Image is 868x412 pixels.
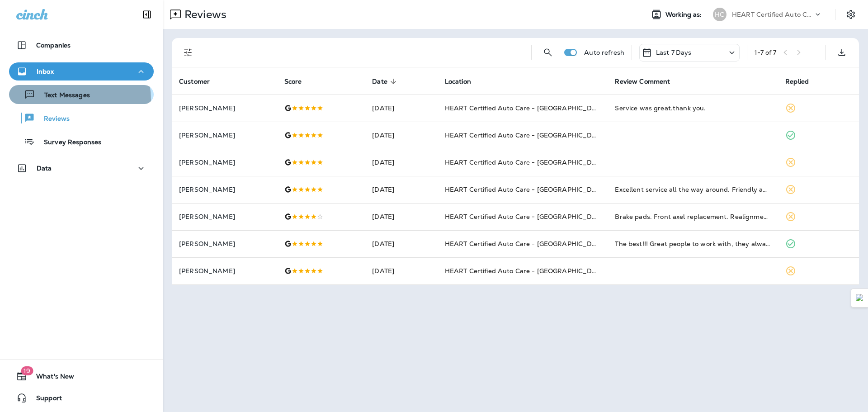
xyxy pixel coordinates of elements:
div: HC [713,8,726,21]
span: Date [372,77,399,85]
span: Support [27,394,62,405]
p: [PERSON_NAME] [179,104,270,112]
div: The best!!! Great people to work with, they always make sure youre taken care of. [615,239,771,248]
div: 1 - 7 of 7 [755,49,776,56]
button: Settings [843,6,859,23]
p: HEART Certified Auto Care [732,11,813,18]
span: HEART Certified Auto Care - [GEOGRAPHIC_DATA] [445,267,607,275]
p: Reviews [181,8,226,21]
p: Text Messages [35,91,90,100]
td: [DATE] [365,122,437,149]
td: [DATE] [365,176,437,203]
p: Last 7 Days [656,49,692,56]
div: Service was great.thank you. [615,104,771,113]
span: Review Comment [615,77,682,85]
p: [PERSON_NAME] [179,186,270,193]
p: Inbox [37,68,54,75]
span: Customer [179,78,210,85]
div: Brake pads. Front axel replacement. Realignment. Heart does great work and keeps you posted of th... [615,212,771,221]
span: Location [445,78,471,85]
button: Collapse Sidebar [134,5,160,24]
td: [DATE] [365,203,437,230]
p: [PERSON_NAME] [179,132,270,139]
button: Export as CSV [833,43,851,62]
button: Filters [179,43,197,62]
p: Companies [36,42,71,49]
span: Date [372,78,387,85]
span: HEART Certified Auto Care - [GEOGRAPHIC_DATA] [445,213,607,221]
span: 19 [21,366,33,375]
p: Survey Responses [35,138,101,147]
p: Data [37,165,52,172]
p: [PERSON_NAME] [179,213,270,220]
span: Replied [785,78,809,85]
span: Location [445,77,483,85]
span: HEART Certified Auto Care - [GEOGRAPHIC_DATA] [445,240,607,248]
span: Score [284,78,302,85]
button: Data [9,159,154,177]
button: Survey Responses [9,132,154,151]
span: Replied [785,77,821,85]
p: Auto refresh [584,49,624,56]
span: HEART Certified Auto Care - [GEOGRAPHIC_DATA] [445,131,607,139]
button: Support [9,389,154,407]
span: Working as: [665,11,704,19]
span: Customer [179,77,222,85]
p: Reviews [35,115,70,123]
td: [DATE] [365,230,437,257]
button: Text Messages [9,85,154,104]
span: What's New [27,373,74,384]
span: Score [284,77,314,85]
span: Review Comment [615,78,670,85]
img: Detect Auto [856,294,864,302]
button: 19What's New [9,367,154,385]
td: [DATE] [365,95,437,122]
span: HEART Certified Auto Care - [GEOGRAPHIC_DATA] [445,158,607,166]
button: Search Reviews [539,43,557,62]
button: Inbox [9,62,154,81]
button: Reviews [9,109,154,128]
button: Companies [9,36,154,54]
td: [DATE] [365,149,437,176]
p: [PERSON_NAME] [179,159,270,166]
p: [PERSON_NAME] [179,267,270,275]
p: [PERSON_NAME] [179,240,270,247]
div: Excellent service all the way around. Friendly and skilled technicians and receptionist. I was ke... [615,185,771,194]
span: HEART Certified Auto Care - [GEOGRAPHIC_DATA] [445,104,607,112]
td: [DATE] [365,257,437,284]
span: HEART Certified Auto Care - [GEOGRAPHIC_DATA] [445,185,607,194]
